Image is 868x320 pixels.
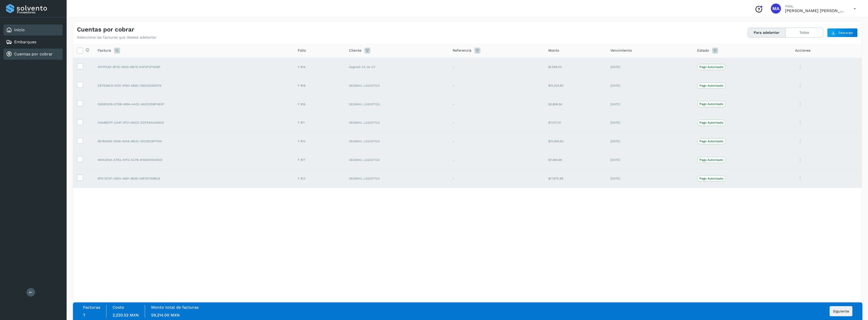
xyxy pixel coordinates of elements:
[606,132,693,151] td: [DATE]
[610,48,632,53] span: Vencimiento
[94,58,294,76] td: 41F1F53D-9F35-49C6-BB7E-D4F3F2F1636F
[833,309,849,313] span: Siguiente
[345,169,449,188] td: SEGMAIL LOGISTICA
[699,177,723,180] p: Pago Autorizado
[345,113,449,132] td: SEGMAIL LOGISTICA
[294,113,345,132] td: F 811
[606,113,693,132] td: [DATE]
[4,37,63,48] div: Embarques
[699,84,723,87] p: Pago Autorizado
[294,132,345,151] td: F 812
[113,313,139,317] span: 2,220.52 MXN
[83,313,85,317] span: 7
[94,95,294,114] td: D65B0309-D768-4994-AA0C-6ACD0DBF4EB7
[699,65,723,69] p: Pago Autorizado
[77,35,156,40] p: Selecciona las facturas que deseas adelantar
[697,48,709,53] span: Estado
[785,28,823,37] button: Todas
[17,11,61,14] p: Proveedores
[294,151,345,169] td: F 817
[544,151,606,169] td: $7,484.96
[795,48,810,53] span: Acciones
[449,169,544,188] td: -
[449,58,544,76] td: -
[606,95,693,114] td: [DATE]
[94,132,294,151] td: 9E18A559-05A8-40A6-BB3C-05225C9FF004
[345,76,449,95] td: SEGMAIL LOGISTICA
[94,169,294,188] td: 8FE13D2F-C85A-4661-863E-A8F2511586C6
[151,313,180,317] span: 59,214.00 MXN
[77,26,134,33] h4: Cuentas por cobrar
[345,132,449,151] td: SEGMAIL LOGISTICA
[699,102,723,106] p: Pago Autorizado
[294,169,345,188] td: F 813
[544,95,606,114] td: $3,896.56
[345,95,449,114] td: SEGMAIL LOGISTICA
[349,48,361,53] span: Cliente
[699,139,723,143] p: Pago Autorizado
[827,28,858,37] button: Descargar
[606,151,693,169] td: [DATE]
[298,48,306,53] span: Folio
[453,48,471,53] span: Referencia
[449,113,544,132] td: -
[544,58,606,76] td: $1,568.00
[94,151,294,169] td: 941A2D5A-57B2-41F2-AC7B-919ADD5040C9
[4,24,63,35] div: Inicio
[449,76,544,95] td: -
[606,58,693,76] td: [DATE]
[294,76,345,95] td: F 818
[606,76,693,95] td: [DATE]
[838,30,853,35] span: Descargar
[544,169,606,188] td: $17,875.88
[14,52,53,56] a: Cuentas por cobrar
[294,95,345,114] td: F 816
[748,28,785,37] button: Para adelantar
[4,49,63,60] div: Cuentas por cobrar
[544,132,606,151] td: $10,956.60
[606,169,693,188] td: [DATE]
[294,58,345,76] td: F 814
[699,121,723,124] p: Pago Autorizado
[785,8,846,13] p: Marco Antonio Ortiz Jurado
[544,113,606,132] td: $7,107.20
[14,40,36,44] a: Embarques
[785,4,846,8] p: Hola,
[345,151,449,169] td: SEGMAIL LOGISTICA
[830,306,852,316] button: Siguiente
[699,158,723,162] p: Pago Autorizado
[345,58,449,76] td: Segmail SA de CV
[14,27,25,32] a: Inicio
[544,76,606,95] td: $10,324.80
[548,48,559,53] span: Monto
[151,305,199,310] label: Monto total de facturas
[113,305,124,310] label: Costo
[94,76,294,95] td: EB7E66C9-A102-4760-AB9C-15603304D576
[98,48,111,53] span: Factura
[449,151,544,169] td: -
[94,113,294,132] td: D4A89CFF-CA47-47C1-B4CD-EDFE6AAA65C9
[449,132,544,151] td: -
[83,305,100,310] label: Facturas
[449,95,544,114] td: -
